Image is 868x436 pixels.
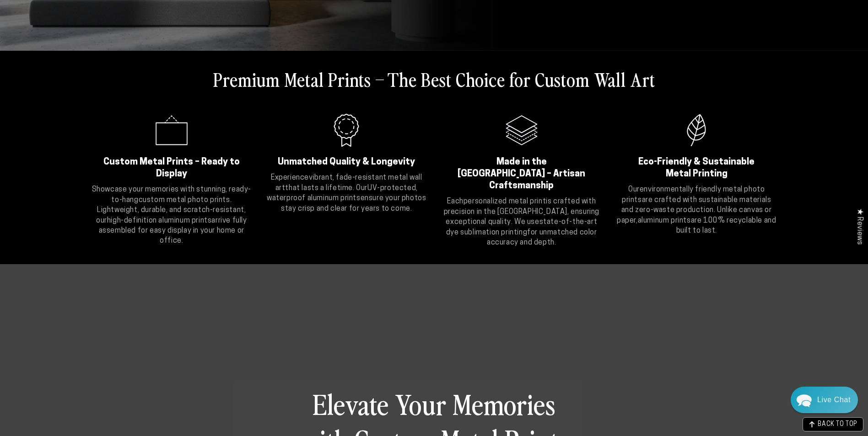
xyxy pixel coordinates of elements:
strong: vibrant, fade-resistant metal wall art [275,174,422,191]
div: Contact Us Directly [817,387,851,413]
h2: Unmatched Quality & Longevity [277,156,416,168]
strong: personalized metal print [464,198,546,205]
strong: high-definition aluminum prints [107,217,212,224]
div: Click to open Judge.me floating reviews tab [851,201,868,252]
p: Showcase your memories with stunning, ready-to-hang . Lightweight, durable, and scratch-resistant... [91,185,253,246]
strong: state-of-the-art dye sublimation printing [446,218,597,236]
div: Chat widget toggle [791,387,858,413]
p: Our are crafted with sustainable materials and zero-waste production. Unlike canvas or paper, are... [616,185,777,236]
strong: custom metal photo prints [139,197,230,204]
h2: Custom Metal Prints – Ready to Display [102,156,241,180]
strong: environmentally friendly metal photo prints [622,186,765,203]
h2: Eco-Friendly & Sustainable Metal Printing [627,156,766,180]
span: BACK TO TOP [818,421,857,428]
p: Experience that lasts a lifetime. Our ensure your photos stay crisp and clear for years to come. [266,173,427,214]
h2: Made in the [GEOGRAPHIC_DATA] – Artisan Craftsmanship [453,156,591,192]
h2: Premium Metal Prints – The Best Choice for Custom Wall Art [213,67,655,91]
strong: aluminum prints [638,217,691,224]
p: Each is crafted with precision in the [GEOGRAPHIC_DATA], ensuring exceptional quality. We use for... [441,197,603,248]
strong: UV-protected, waterproof aluminum prints [267,185,418,202]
